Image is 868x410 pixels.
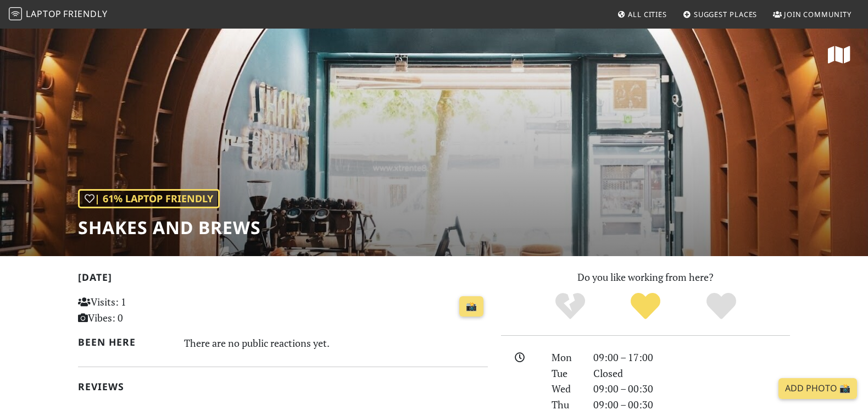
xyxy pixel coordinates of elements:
a: All Cities [613,4,671,24]
p: Do you like working from here? [501,269,790,285]
div: Yes [608,291,683,322]
div: Mon [545,350,587,365]
span: Join Community [784,9,852,19]
span: Friendly [63,8,107,20]
div: Closed [587,365,797,381]
span: All Cities [628,9,667,19]
a: Add Photo 📸 [778,378,857,399]
div: 09:00 – 00:30 [587,381,797,397]
div: 09:00 – 17:00 [587,350,797,365]
span: Suggest Places [694,9,758,19]
div: Wed [545,381,587,397]
a: 📸 [459,296,483,317]
div: There are no public reactions yet. [184,334,488,352]
h2: Reviews [78,381,488,392]
span: Laptop [26,8,62,20]
div: Tue [545,365,587,381]
h2: [DATE] [78,272,488,287]
img: LaptopFriendly [9,7,22,20]
div: | 61% Laptop Friendly [78,189,220,208]
a: LaptopFriendly LaptopFriendly [9,5,108,24]
p: Visits: 1 Vibes: 0 [78,294,206,326]
div: No [532,291,608,322]
a: Join Community [769,4,856,24]
h1: Shakes and Brews [78,217,261,238]
a: Suggest Places [678,4,762,24]
div: Definitely! [683,291,759,322]
h2: Been here [78,336,171,348]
